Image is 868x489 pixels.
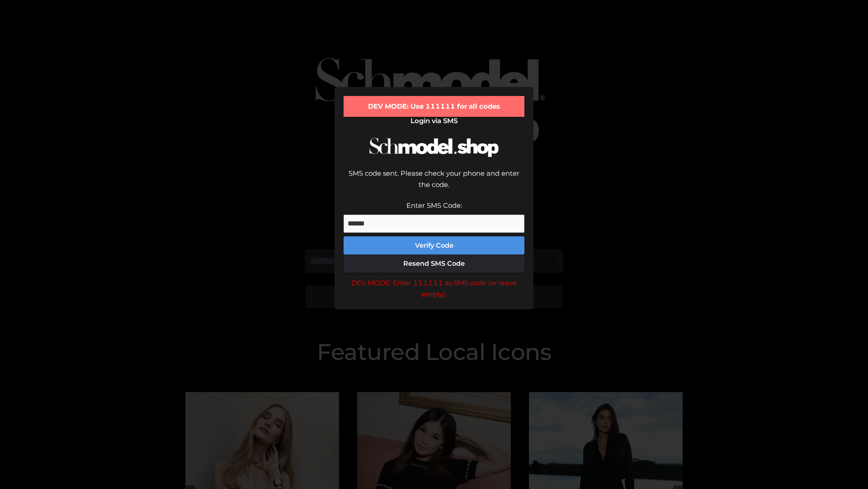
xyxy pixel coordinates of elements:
button: Resend SMS Code [344,254,524,273]
div: DEV MODE: Enter 111111 as SMS code (or leave empty). [344,277,524,300]
h2: Login via SMS [344,117,524,125]
div: DEV MODE: Use 111111 for all codes [344,96,524,117]
label: Enter SMS Code: [406,201,462,210]
button: Verify Code [344,236,524,254]
div: SMS code sent. Please check your phone and enter the code. [344,168,524,200]
img: Schmodel Logo [366,129,502,165]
